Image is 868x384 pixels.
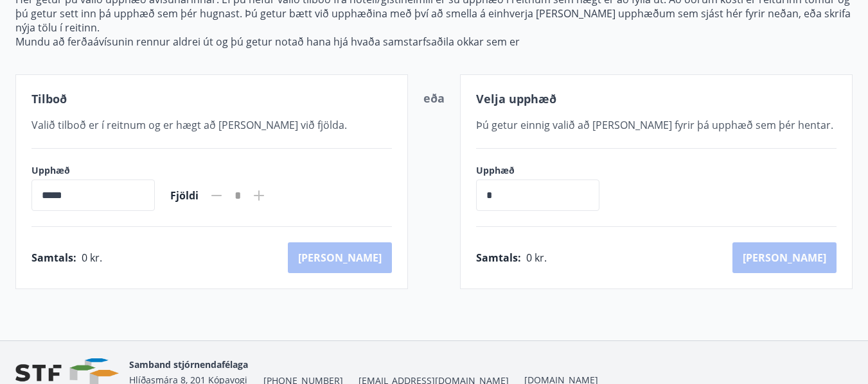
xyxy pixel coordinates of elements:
[476,164,612,177] label: Upphæð
[31,118,347,132] span: Valið tilboð er í reitnum og er hægt að [PERSON_NAME] við fjölda.
[170,188,199,203] span: Fjöldi
[129,358,248,371] span: Samband stjórnendafélaga
[31,251,76,265] span: Samtals :
[423,90,445,106] span: eða
[15,35,853,49] p: Mundu að ferðaávísunin rennur aldrei út og þú getur notað hana hjá hvaða samstarfsaðila okkar sem er
[526,251,547,265] span: 0 kr.
[476,251,521,265] span: Samtals :
[476,118,833,132] span: Þú getur einnig valið að [PERSON_NAME] fyrir þá upphæð sem þér hentar.
[82,251,102,265] span: 0 kr.
[476,91,556,106] span: Velja upphæð
[31,91,67,106] span: Tilboð
[31,164,155,177] label: Upphæð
